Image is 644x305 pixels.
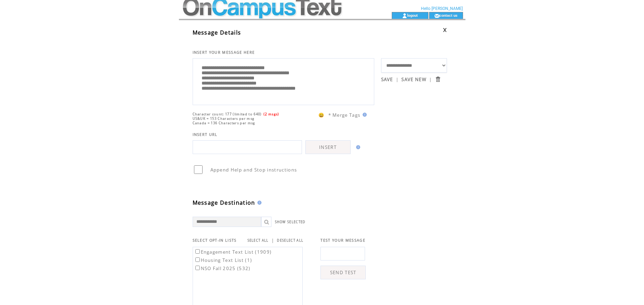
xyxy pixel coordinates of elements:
span: | [271,237,274,243]
span: * Merge Tags [328,112,361,118]
input: Engagement Text List (1909) [195,249,200,254]
span: US&UK = 153 Characters per msg [193,116,255,121]
img: help.gif [354,145,360,149]
img: contact_us_icon.gif [434,13,439,18]
span: SELECT OPT-IN LISTS [193,238,237,243]
a: SAVE [381,76,393,82]
span: INSERT YOUR MESSAGE HERE [193,50,255,55]
span: Message Details [193,29,241,36]
input: Submit [435,76,441,82]
span: | [429,76,432,82]
a: SAVE NEW [401,76,426,82]
a: SEND TEST [320,266,366,279]
input: Housing Text List (1) [195,257,200,262]
span: Canada = 136 Characters per msg [193,121,255,125]
span: | [396,76,399,82]
span: Character count: 177 (limited to 640) [193,112,262,116]
span: Message Destination [193,199,255,206]
span: TEST YOUR MESSAGE [320,238,365,243]
label: Housing Text List (1) [194,257,252,263]
a: SHOW SELECTED [275,220,306,224]
span: 😀 [318,112,325,118]
a: INSERT [305,140,351,154]
input: NSO Fall 2025 (532) [195,266,200,270]
label: Engagement Text List (1909) [194,249,272,255]
img: account_icon.gif [402,13,407,18]
span: Hello [PERSON_NAME] [421,6,463,11]
label: NSO Fall 2025 (532) [194,265,251,271]
img: help.gif [361,113,367,117]
a: DESELECT ALL [277,238,303,243]
a: SELECT ALL [247,238,269,243]
span: (2 msgs) [264,112,279,116]
span: INSERT URL [193,132,218,137]
img: help.gif [255,201,262,205]
a: contact us [439,13,458,17]
span: Append Help and Stop instructions [210,167,297,173]
a: logout [407,13,418,17]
